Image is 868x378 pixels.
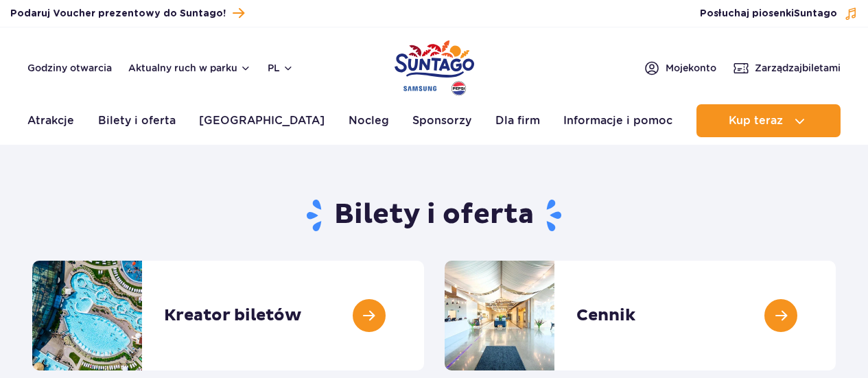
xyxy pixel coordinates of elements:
[98,104,176,137] a: Bilety i oferta
[700,7,837,21] span: Posłuchaj piosenki
[700,7,858,21] button: Posłuchaj piosenkiSuntago
[733,60,841,76] a: Zarządzajbiletami
[349,104,389,137] a: Nocleg
[794,9,837,19] span: Suntago
[268,61,294,75] button: pl
[32,198,836,233] h1: Bilety i oferta
[395,34,474,97] a: Park of Poland
[10,7,226,21] span: Podaruj Voucher prezentowy do Suntago!
[412,104,471,137] a: Sponsorzy
[755,61,841,75] span: Zarządzaj biletami
[10,4,244,23] a: Podaruj Voucher prezentowy do Suntago!
[644,60,716,76] a: Mojekonto
[696,104,841,137] button: Kup teraz
[666,61,716,75] span: Moje konto
[729,115,783,127] span: Kup teraz
[199,104,325,137] a: [GEOGRAPHIC_DATA]
[27,104,74,137] a: Atrakcje
[563,104,672,137] a: Informacje i pomoc
[27,61,112,75] a: Godziny otwarcia
[128,62,251,73] button: Aktualny ruch w parku
[495,104,540,137] a: Dla firm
